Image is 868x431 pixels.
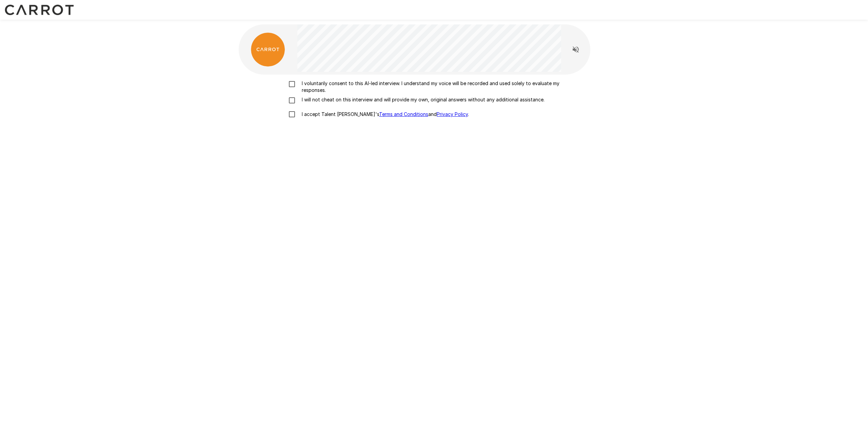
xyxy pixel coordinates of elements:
p: I voluntarily consent to this AI-led interview. I understand my voice will be recorded and used s... [299,80,583,94]
a: Privacy Policy [437,111,468,117]
p: I accept Talent [PERSON_NAME]'s and . [299,111,469,118]
p: I will not cheat on this interview and will provide my own, original answers without any addition... [299,96,545,103]
img: carrot_logo.png [251,33,285,66]
a: Terms and Conditions [379,111,428,117]
button: Read questions aloud [569,43,583,56]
